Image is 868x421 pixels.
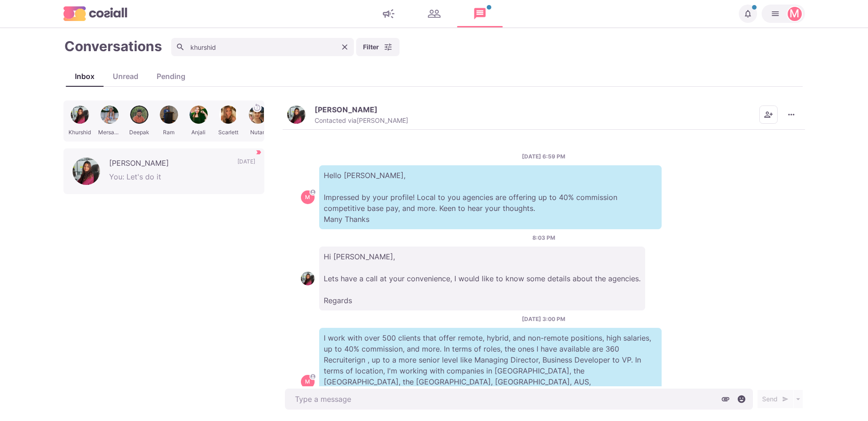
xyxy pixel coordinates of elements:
[739,5,757,23] button: Notifications
[310,374,315,379] svg: avatar
[735,392,748,406] button: Select emoji
[719,392,732,406] button: Attach files
[63,6,127,21] img: logo
[319,165,662,229] p: Hello [PERSON_NAME], Impressed by your profile! Local to you agencies are offering up to 40% comm...
[305,195,310,200] div: Martin
[522,153,565,161] p: [DATE] 6:59 PM
[532,234,555,242] p: 8:03 PM
[310,189,315,195] svg: avatar
[109,158,228,171] p: [PERSON_NAME]
[789,8,800,19] div: Martin
[287,105,408,125] button: Khurshid Ahmed[PERSON_NAME]Contacted via[PERSON_NAME]
[522,315,565,323] p: [DATE] 3:00 PM
[759,105,778,124] button: Add add contacts
[762,5,805,23] button: Martin
[287,105,305,124] img: Khurshid Ahmed
[237,158,255,171] p: [DATE]
[171,38,354,56] input: Search conversations
[782,105,800,124] button: More menu
[109,171,255,185] p: You: Let's do it
[315,105,378,114] p: [PERSON_NAME]
[305,379,310,384] div: Martin
[104,71,147,82] div: Unread
[64,38,162,54] h1: Conversations
[315,116,408,125] p: Contacted via [PERSON_NAME]
[147,71,195,82] div: Pending
[356,38,400,56] button: Filter
[66,71,104,82] div: Inbox
[338,40,352,54] button: Clear
[73,158,100,185] img: Khurshid Ahmed
[758,390,793,408] button: Send
[319,247,645,310] p: Hi [PERSON_NAME], Lets have a call at your convenience, I would like to know some details about t...
[301,272,315,285] img: Khurshid Ahmed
